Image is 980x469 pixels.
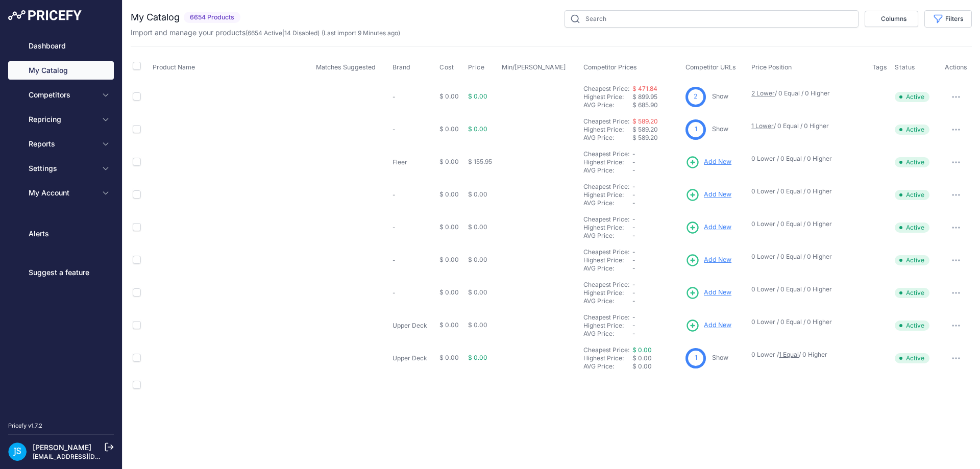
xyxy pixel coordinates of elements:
div: AVG Price: [583,134,632,142]
span: - [632,166,635,174]
span: Add New [704,223,731,232]
a: $ 0.00 [632,346,652,354]
a: 1 Lower [751,122,774,130]
div: Highest Price: [583,289,632,297]
a: Add New [685,286,731,300]
span: - [632,248,635,256]
span: $ 0.00 [468,288,487,296]
div: AVG Price: [583,330,632,338]
a: Cheapest Price: [583,346,629,354]
div: AVG Price: [583,297,632,305]
span: - [632,224,635,231]
a: Cheapest Price: [583,150,629,158]
a: $ 589.20 [632,117,658,125]
span: Active [895,320,929,331]
span: - [632,289,635,297]
p: 0 Lower / 0 Equal / 0 Higher [751,285,862,293]
span: Tags [872,63,887,71]
p: - [393,289,435,297]
a: Add New [685,253,731,267]
span: - [632,322,635,329]
span: - [632,264,635,272]
div: Highest Price: [583,158,632,166]
span: - [632,183,635,190]
span: $ 0.00 [468,92,487,100]
button: Competitors [8,86,114,104]
a: Add New [685,220,731,235]
a: 1 Equal [779,351,799,358]
span: - [632,191,635,199]
a: Cheapest Price: [583,215,629,223]
button: Price [468,63,487,71]
span: $ 155.95 [468,158,492,165]
span: Add New [704,190,731,200]
span: Active [895,125,929,135]
div: Highest Price: [583,256,632,264]
span: Competitor Prices [583,63,637,71]
a: [PERSON_NAME] [33,443,91,452]
a: Alerts [8,225,114,243]
span: $ 0.00 [439,288,459,296]
span: Add New [704,320,731,330]
a: Cheapest Price: [583,281,629,288]
span: Repricing [29,114,95,125]
a: Cheapest Price: [583,117,629,125]
span: 1 [695,353,697,363]
a: Add New [685,155,731,169]
span: $ 0.00 [439,223,459,231]
button: My Account [8,184,114,202]
span: - [632,297,635,305]
span: $ 0.00 [439,321,459,329]
span: $ 0.00 [439,158,459,165]
p: - [393,93,435,101]
nav: Sidebar [8,37,114,409]
a: Cheapest Price: [583,183,629,190]
span: $ 0.00 [632,354,652,362]
a: Show [712,92,728,100]
span: Active [895,255,929,265]
span: - [632,232,635,239]
a: Dashboard [8,37,114,55]
span: $ 589.20 [632,126,658,133]
span: $ 0.00 [439,92,459,100]
p: - [393,126,435,134]
div: Highest Price: [583,322,632,330]
a: Show [712,125,728,133]
a: My Catalog [8,61,114,80]
span: (Last import 9 Minutes ago) [322,29,400,37]
p: 0 Lower / 0 Equal / 0 Higher [751,318,862,326]
span: Product Name [153,63,195,71]
p: 0 Lower / / 0 Higher [751,351,862,359]
button: Settings [8,159,114,178]
span: - [632,313,635,321]
div: AVG Price: [583,232,632,240]
div: AVG Price: [583,199,632,207]
p: / 0 Equal / 0 Higher [751,89,862,97]
div: $ 589.20 [632,134,681,142]
span: Active [895,353,929,363]
button: Status [895,63,917,71]
span: Active [895,92,929,102]
span: - [632,158,635,166]
div: AVG Price: [583,101,632,109]
a: 2 Lower [751,89,775,97]
span: $ 0.00 [439,125,459,133]
p: 0 Lower / 0 Equal / 0 Higher [751,187,862,195]
span: 1 [695,125,697,134]
div: Highest Price: [583,354,632,362]
span: $ 0.00 [468,354,487,361]
a: Cheapest Price: [583,313,629,321]
div: Highest Price: [583,224,632,232]
span: Add New [704,288,731,298]
span: Active [895,190,929,200]
h2: My Catalog [131,10,180,24]
span: Cost [439,63,454,71]
span: ( | ) [246,29,320,37]
span: Active [895,157,929,167]
span: $ 0.00 [468,256,487,263]
span: Price Position [751,63,792,71]
div: Highest Price: [583,191,632,199]
button: Columns [865,11,918,27]
p: 0 Lower / 0 Equal / 0 Higher [751,220,862,228]
p: Import and manage your products [131,28,400,38]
